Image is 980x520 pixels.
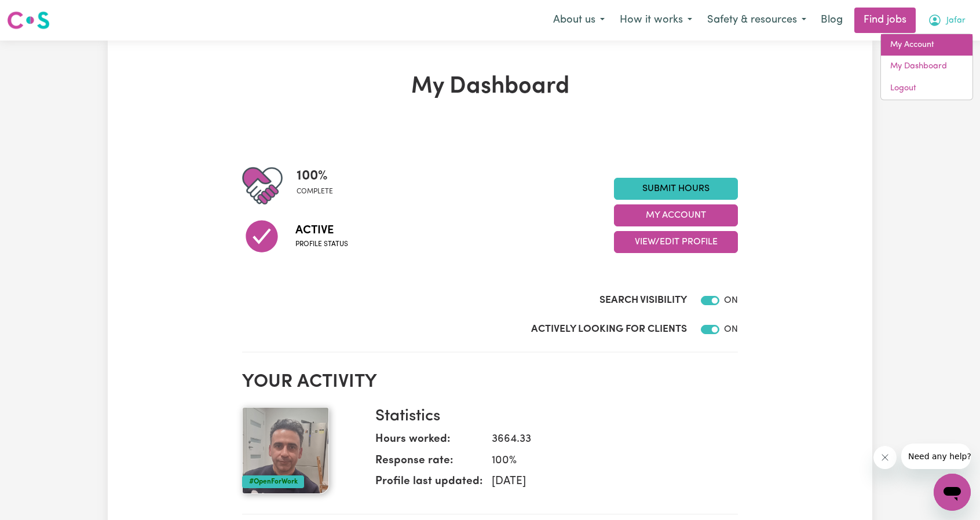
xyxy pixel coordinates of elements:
[7,8,70,17] span: Need any help?
[881,34,972,56] a: My Account
[242,73,738,101] h1: My Dashboard
[854,8,916,33] a: Find jobs
[599,293,687,308] label: Search Visibility
[700,8,814,32] button: Safety & resources
[375,474,482,495] dt: Profile last updated:
[7,7,50,34] a: Careseekers logo
[242,475,304,488] div: #OpenForWork
[880,34,973,100] div: My Account
[531,322,687,337] label: Actively Looking for Clients
[242,407,329,494] img: Your profile picture
[724,325,738,334] span: ON
[724,296,738,305] span: ON
[546,8,612,32] button: About us
[946,14,966,27] span: Jafar
[297,186,333,197] span: complete
[614,231,738,253] button: View/Edit Profile
[881,78,972,100] a: Logout
[934,474,971,511] iframe: Button to launch messaging window
[901,444,971,469] iframe: Message from company
[242,371,738,393] h2: Your activity
[920,8,973,32] button: My Account
[295,222,348,239] span: Active
[614,178,738,200] a: Submit Hours
[482,431,729,448] dd: 3664.33
[297,166,333,186] span: 100 %
[612,8,700,32] button: How it works
[881,56,972,78] a: My Dashboard
[375,453,482,474] dt: Response rate:
[375,431,482,453] dt: Hours worked:
[7,10,50,31] img: Careseekers logo
[482,453,729,470] dd: 100 %
[295,239,348,250] span: Profile status
[814,8,850,33] a: Blog
[482,474,729,490] dd: [DATE]
[297,166,342,206] div: Profile completeness: 100%
[375,407,729,427] h3: Statistics
[614,204,738,226] button: My Account
[873,446,897,469] iframe: Close message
